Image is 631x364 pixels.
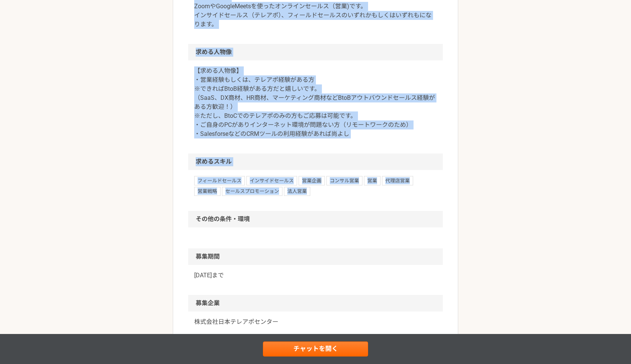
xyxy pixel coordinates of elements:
h2: 求める人物像 [188,44,443,60]
span: セールスプロモーション [222,187,282,196]
span: インサイドセールス [246,176,297,185]
span: 法人営業 [284,187,310,196]
p: [DATE]まで [194,271,437,280]
span: 営業企画 [299,176,325,185]
span: フィールドセールス [194,176,245,185]
a: チャットを開く [263,341,368,356]
span: 営業 [364,176,380,185]
span: 営業戦略 [194,187,220,196]
h2: 求めるスキル [188,153,443,170]
span: 代理店営業 [382,176,413,185]
h2: 募集期間 [188,248,443,265]
span: コンサル営業 [326,176,362,185]
a: 株式会社日本テレアポセンター [194,317,437,326]
h2: その他の条件・環境 [188,211,443,227]
h2: 募集企業 [188,295,443,311]
p: 【求める人物像】 ・営業経験もしくは、テレアポ経験がある方 ※できればBtoB経験がある方だと嬉しいです。 （SaaS、DX商材、HR商材、マーケティング商材などBtoBアウトバウンドセールス経... [194,66,437,138]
